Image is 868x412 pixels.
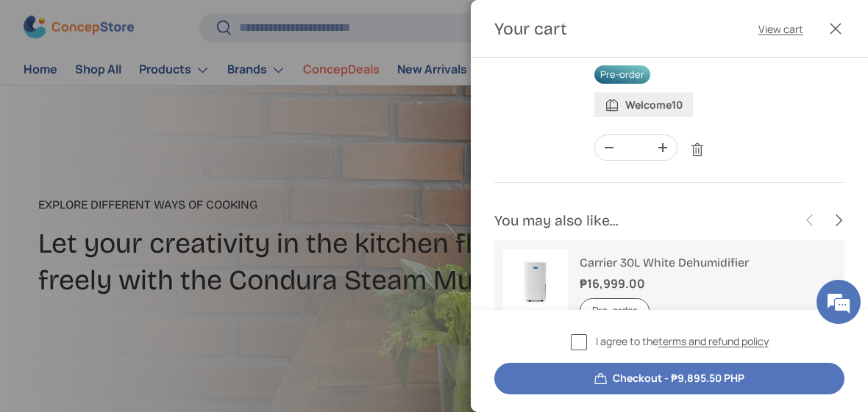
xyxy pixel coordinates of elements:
ul: Discount [594,93,769,117]
span: Pre-order [594,65,650,84]
div: Leave a message [77,82,247,101]
input: Quantity [623,135,649,160]
h2: Your cart [494,18,567,40]
h2: You may also like... [494,211,796,231]
div: Welcome10 [594,93,693,117]
a: terms and refund policy [658,334,769,348]
button: Pre-order [580,298,650,324]
textarea: Type your message and click 'Submit' [7,264,280,316]
a: View cart [758,21,803,37]
span: We are offline. Please leave us a message. [31,117,257,265]
div: Minimize live chat window [241,7,277,43]
button: Checkout - ₱9,895.50 PHP [494,363,844,394]
em: Submit [216,316,267,336]
span: I agree to the [596,333,769,349]
a: Remove [683,136,711,164]
a: Carrier 30L White Dehumidifier [580,256,749,270]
